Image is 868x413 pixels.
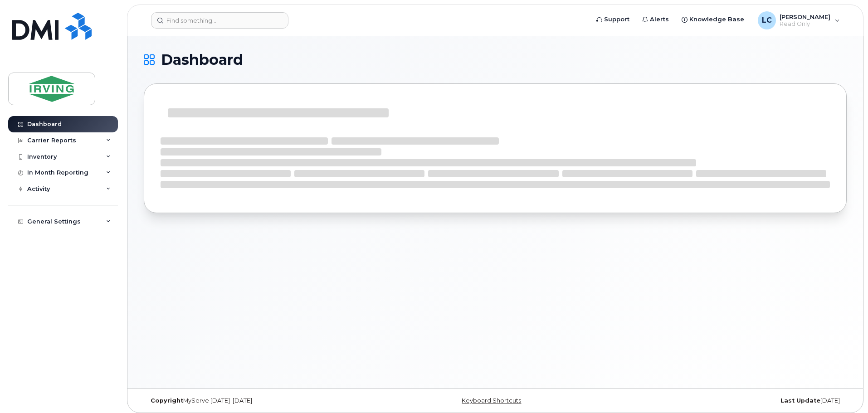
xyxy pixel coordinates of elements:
a: Keyboard Shortcuts [462,397,521,404]
div: [DATE] [612,397,847,404]
strong: Last Update [780,397,820,404]
span: Dashboard [161,53,243,67]
div: MyServe [DATE]–[DATE] [144,397,378,404]
strong: Copyright [151,397,183,404]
